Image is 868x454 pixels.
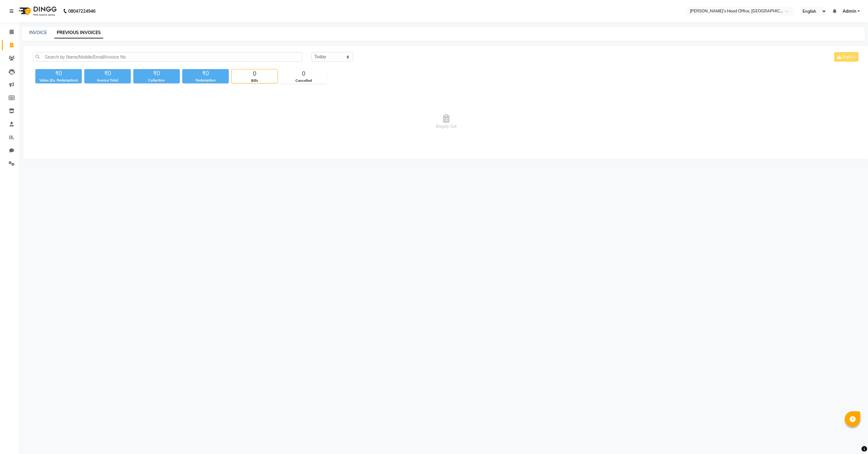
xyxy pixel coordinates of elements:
[33,52,302,62] input: Search by Name/Mobile/Email/Invoice No
[16,2,58,20] img: logo
[232,69,277,78] div: 0
[842,429,862,448] iframe: chat widget
[68,2,95,20] b: 08047224946
[84,69,131,78] div: ₹0
[35,78,82,83] div: Value (Ex. Redemption)
[133,69,180,78] div: ₹0
[232,78,277,83] div: Bills
[84,78,131,83] div: Invoice Total
[133,78,180,83] div: Collection
[54,27,103,38] a: PREVIOUS INVOICES
[281,78,326,83] div: Cancelled
[182,78,229,83] div: Redemption
[29,30,47,35] a: INVOICE
[35,69,82,78] div: ₹0
[33,91,860,153] span: Empty list
[182,69,229,78] div: ₹0
[281,69,326,78] div: 0
[843,8,856,15] span: Admin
